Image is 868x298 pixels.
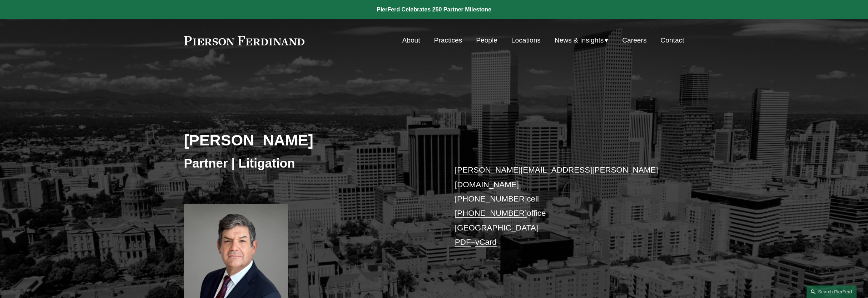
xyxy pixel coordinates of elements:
[455,163,663,249] p: cell office [GEOGRAPHIC_DATA] –
[455,238,471,247] a: PDF
[807,285,857,298] a: Search this site
[184,155,434,171] h3: Partner | Litigation
[184,131,434,149] h2: [PERSON_NAME]
[622,34,646,47] a: Careers
[402,34,420,47] a: About
[434,34,462,47] a: Practices
[475,238,497,247] a: vCard
[555,34,609,47] a: folder dropdown
[511,34,541,47] a: Locations
[455,194,527,203] a: [PHONE_NUMBER]
[555,34,604,47] span: News & Insights
[660,34,684,47] a: Contact
[455,209,527,218] a: [PHONE_NUMBER]
[476,34,497,47] a: People
[455,165,658,189] a: [PERSON_NAME][EMAIL_ADDRESS][PERSON_NAME][DOMAIN_NAME]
